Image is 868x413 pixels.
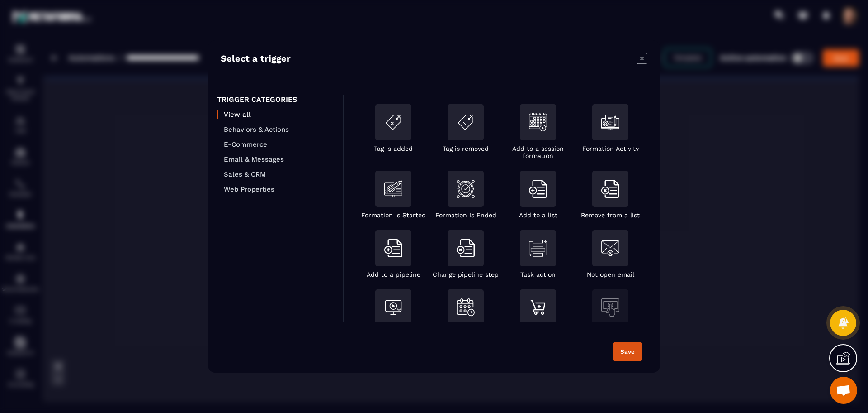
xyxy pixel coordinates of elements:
img: addToList.svg [529,180,547,198]
img: addSessionFormation.svg [529,113,547,131]
img: addTag.svg [384,113,402,131]
p: Formation Activity [582,145,639,152]
p: Web Properties [224,185,334,193]
img: taskAction.svg [529,239,547,257]
img: webpage.svg [601,298,619,317]
p: Not open email [587,271,634,278]
img: addToAWebinar.svg [384,298,402,317]
p: Behaviors & Actions [224,125,334,134]
p: Add to a pipeline [367,271,420,278]
img: formationIsEnded.svg [457,180,475,198]
img: formationActivity.svg [601,113,619,131]
img: contactBookAnEvent.svg [457,298,475,316]
p: Select a trigger [221,53,291,64]
img: removeFromList.svg [601,180,619,198]
div: Mở cuộc trò chuyện [830,377,857,404]
img: addToList.svg [384,239,402,257]
p: Change pipeline step [433,271,499,278]
img: removeTag.svg [457,113,475,131]
p: Remove from a list [581,211,640,219]
p: Formation Is Started [361,211,426,219]
button: Save [613,342,642,361]
img: removeFromList.svg [457,239,475,257]
p: Tag is removed [443,145,489,152]
p: TRIGGER CATEGORIES [217,95,334,104]
p: Add to a session formation [502,145,574,159]
p: E-Commerce [224,140,334,149]
img: notOpenEmail.svg [601,239,619,257]
p: Formation Is Ended [435,211,496,219]
img: productPurchase.svg [529,298,547,317]
p: Task action [520,271,556,278]
p: Email & Messages [224,155,334,163]
p: Sales & CRM [224,170,334,178]
p: Add to a list [519,211,557,219]
p: Tag is added [374,145,413,152]
img: formationIsStarted.svg [384,180,402,198]
p: View all [224,110,334,119]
